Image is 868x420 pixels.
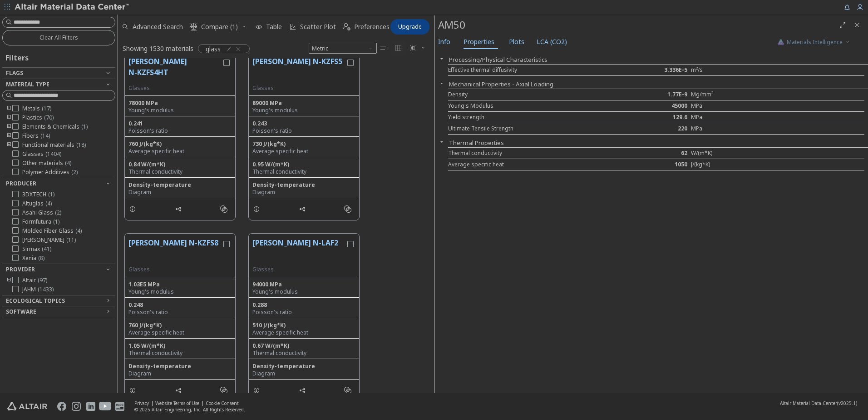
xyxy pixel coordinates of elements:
[134,400,149,406] a: Privacy
[780,400,857,406] div: (v2025.1)
[343,23,350,30] i: 
[448,66,621,74] div: Effective thermal diffusivity
[434,138,449,145] button: Close
[621,91,691,98] div: 1.77E-9
[252,148,355,155] div: Average specific heat
[691,125,760,132] div: MPa
[125,200,144,218] button: Details
[2,45,33,67] div: Filters
[15,3,130,12] img: Altair Material Data Center
[118,58,434,393] div: grid
[380,45,388,52] i: 
[22,105,51,112] span: Metals
[22,141,86,149] span: Functional materials
[434,55,449,62] button: Close
[22,255,44,262] span: Xenia
[128,100,232,107] div: 78000 MPa
[621,102,691,110] div: 45000
[128,288,232,295] div: Young's modulus
[448,150,621,157] div: Thermal conductivity
[22,200,52,207] span: Altuglas
[438,35,450,49] span: Info
[621,114,691,121] div: 129.6
[252,140,355,148] div: 730 J/(kg*K)
[22,132,50,140] span: Fibers
[509,35,524,49] span: Plots
[449,139,504,147] button: Thermal Properties
[44,114,54,121] span: ( 70 )
[22,123,88,130] span: Elements & Chemicals
[6,69,23,77] span: Flags
[768,35,859,50] button: AI CopilotMaterials Intelligence
[6,297,65,305] span: Ecological Topics
[40,132,50,140] span: ( 14 )
[128,363,232,370] div: Density-temperature
[123,44,193,53] div: Showing 1530 materials
[434,80,449,87] button: Close
[252,181,355,189] div: Density-temperature
[391,41,406,55] button: Tile View
[621,66,691,74] div: 3.336E-5
[2,68,115,79] button: Flags
[38,285,54,293] span: ( 1433 )
[7,402,47,410] img: Altair Engineering
[71,168,78,176] span: ( 2 )
[6,105,12,112] i: toogle group
[448,114,621,121] div: Yield strength
[22,245,51,253] span: Sirmax
[252,266,345,273] div: Glasses
[6,141,12,149] i: toogle group
[125,381,144,400] button: Details
[66,236,76,244] span: ( 11 )
[309,43,377,54] span: Metric
[22,160,71,167] span: Other materials
[777,39,784,46] img: AI Copilot
[354,24,390,30] span: Preferences
[344,205,351,213] i: 
[252,329,355,336] div: Average specific heat
[128,161,232,168] div: 0.84 W/(m*K)
[850,18,864,32] button: Close
[6,265,35,273] span: Provider
[377,41,391,55] button: Table View
[787,39,843,46] span: Materials Intelligence
[2,178,115,189] button: Producer
[76,141,86,149] span: ( 18 )
[128,107,232,114] div: Young's modulus
[6,180,36,187] span: Producer
[835,18,850,32] button: Full Screen
[691,91,760,98] div: Mg/mm³
[42,245,51,253] span: ( 41 )
[340,381,359,400] button: Similar search
[75,227,82,235] span: ( 4 )
[691,102,760,110] div: MPa
[220,205,227,213] i: 
[252,127,355,135] div: Poisson's ratio
[252,189,355,196] div: Diagram
[133,24,183,30] span: Advanced Search
[55,209,61,216] span: ( 2 )
[128,140,232,148] div: 760 J/(kg*K)
[295,200,314,218] button: Share
[448,102,621,110] div: Young's Modulus
[128,85,222,92] div: Glasses
[128,237,222,266] button: [PERSON_NAME] N-KZFS8
[53,218,59,225] span: ( 1 )
[128,329,232,336] div: Average specific heat
[45,150,61,158] span: ( 1404 )
[201,24,238,30] span: Compare (1)
[22,236,76,244] span: [PERSON_NAME]
[449,55,547,64] button: Processing/Physical Characteristics
[252,342,355,350] div: 0.67 W/(m*K)
[252,56,345,85] button: [PERSON_NAME] N-KZFS5
[621,150,691,157] div: 62
[249,381,268,400] button: Details
[22,277,47,284] span: Altair
[448,125,621,132] div: Ultimate Tensile Strength
[344,387,351,394] i: 
[6,308,36,315] span: Software
[249,200,268,218] button: Details
[22,286,54,293] span: JAHM
[6,80,49,88] span: Material Type
[252,363,355,370] div: Density-temperature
